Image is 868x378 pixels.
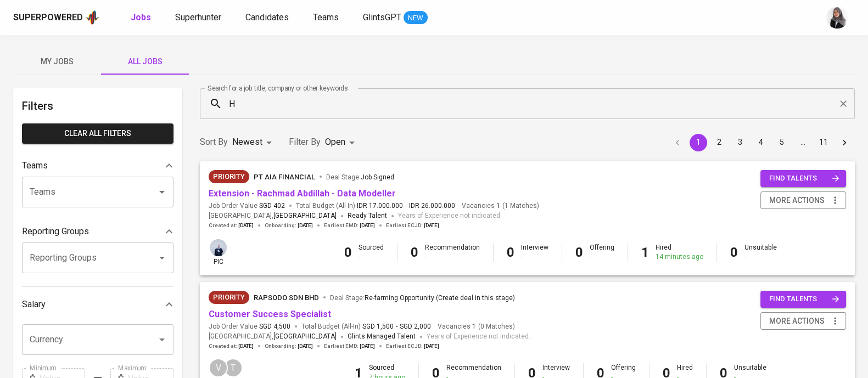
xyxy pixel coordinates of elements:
[209,322,290,331] span: Job Order Value
[209,238,228,267] div: pic
[154,184,170,200] button: Open
[590,252,614,262] div: -
[200,136,228,149] p: Sort By
[22,298,46,311] p: Salary
[209,222,254,229] span: Created at :
[769,293,839,306] span: find talents
[209,188,396,199] a: Extension - Rachmad Abdillah - Data Modeller
[175,11,223,25] a: Superhunter
[836,96,851,111] button: Clear
[131,11,153,25] a: Jobs
[769,194,825,207] span: more actions
[13,12,83,24] div: Superpowered
[265,342,313,350] span: Onboarding :
[752,134,770,151] button: Go to page 4
[154,332,170,347] button: Open
[209,331,337,342] span: [GEOGRAPHIC_DATA] ,
[361,173,394,181] span: Job Signed
[20,55,94,69] span: My Jobs
[298,222,313,229] span: [DATE]
[223,358,243,377] div: T
[31,127,165,140] span: Clear All filters
[154,250,170,266] button: Open
[232,136,262,149] p: Newest
[769,172,839,185] span: find talents
[22,294,173,315] div: Salary
[363,11,428,25] a: GlintsGPT NEW
[815,134,832,151] button: Go to page 11
[794,137,811,148] div: …
[760,191,846,210] button: more actions
[22,225,89,238] p: Reporting Groups
[667,134,855,151] nav: pagination navigation
[521,252,548,262] div: -
[209,171,249,182] span: Priority
[259,201,285,211] span: SGD 402
[424,342,439,350] span: [DATE]
[773,134,791,151] button: Go to page 5
[495,201,500,211] span: 1
[330,294,515,302] span: Deal Stage :
[405,201,407,211] span: -
[360,222,375,229] span: [DATE]
[273,331,337,342] span: [GEOGRAPHIC_DATA]
[507,245,514,260] b: 0
[359,252,384,262] div: -
[175,12,221,22] span: Superhunter
[656,252,703,262] div: 14 minutes ago
[209,292,249,303] span: Priority
[232,132,276,153] div: Newest
[296,201,455,211] span: Total Budget (All-In)
[326,173,394,181] span: Deal Stage :
[209,358,228,377] div: V
[259,322,290,331] span: SGD 4,500
[760,312,846,330] button: more actions
[324,342,375,350] span: Earliest EMD :
[744,243,777,262] div: Unsuitable
[22,97,173,115] h6: Filters
[365,294,515,302] span: Re-farming Opportunity (Create deal in this stage)
[424,222,439,229] span: [DATE]
[362,322,394,331] span: SGD 1,500
[245,12,289,22] span: Candidates
[396,322,397,331] span: -
[348,212,387,219] span: Ready Talent
[760,291,846,308] button: find talents
[425,252,480,262] div: -
[324,222,375,229] span: Earliest EMD :
[85,9,100,26] img: app logo
[744,252,777,262] div: -
[438,322,515,331] span: Vacancies ( 0 Matches )
[398,211,502,222] span: Years of Experience not indicated.
[521,243,548,262] div: Interview
[462,201,539,211] span: Vacancies ( 1 Matches )
[404,13,428,24] span: NEW
[22,123,173,144] button: Clear All filters
[590,243,614,262] div: Offering
[209,211,337,222] span: [GEOGRAPHIC_DATA] ,
[254,294,319,302] span: Rapsodo Sdn Bhd
[238,342,254,350] span: [DATE]
[656,243,703,262] div: Hired
[411,245,418,260] b: 0
[108,55,182,69] span: All Jobs
[731,134,749,151] button: Go to page 3
[289,136,321,149] p: Filter By
[386,342,439,350] span: Earliest ECJD :
[360,342,375,350] span: [DATE]
[400,322,431,331] span: SGD 2,000
[386,222,439,229] span: Earliest ECJD :
[22,221,173,242] div: Reporting Groups
[427,331,530,342] span: Years of Experience not indicated.
[409,201,455,211] span: IDR 26.000.000
[357,201,403,211] span: IDR 17.000.000
[710,134,728,151] button: Go to page 2
[273,211,337,222] span: [GEOGRAPHIC_DATA]
[769,314,825,328] span: more actions
[760,170,846,187] button: find talents
[265,222,313,229] span: Onboarding :
[425,243,480,262] div: Recommendation
[325,132,359,153] div: Open
[254,173,315,181] span: PT AIA FINANCIAL
[209,170,249,183] div: New Job received from Demand Team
